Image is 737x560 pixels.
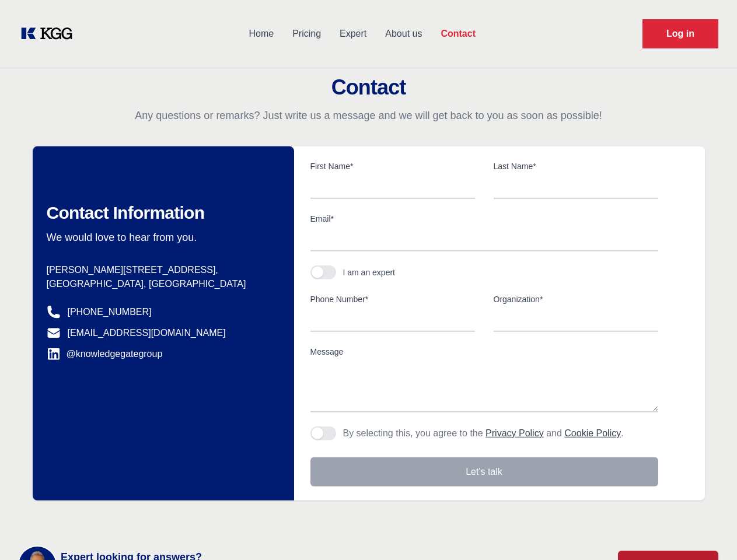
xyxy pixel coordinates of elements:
a: Request Demo [642,19,718,48]
p: Any questions or remarks? Just write us a message and we will get back to you as soon as possible! [14,108,723,123]
a: [EMAIL_ADDRESS][DOMAIN_NAME] [68,326,226,340]
a: Cookie Policy [564,428,621,438]
div: Cookie settings [13,549,72,555]
label: Message [310,346,658,358]
a: Pricing [283,19,330,49]
a: Contact [431,19,485,49]
label: Email* [310,213,658,225]
a: About us [376,19,431,49]
a: Privacy Policy [485,428,544,438]
a: @knowledgegategroup [47,347,163,361]
button: Let's talk [310,457,658,487]
p: [PERSON_NAME][STREET_ADDRESS], [47,263,275,277]
div: I am an expert [343,267,396,278]
a: Expert [330,19,376,49]
h2: Contact [14,76,723,99]
a: KOL Knowledge Platform: Talk to Key External Experts (KEE) [19,24,82,43]
label: Organization* [494,293,658,305]
a: Home [239,19,283,49]
label: Last Name* [494,160,658,172]
a: [PHONE_NUMBER] [68,305,152,319]
p: We would love to hear from you. [47,230,275,244]
p: [GEOGRAPHIC_DATA], [GEOGRAPHIC_DATA] [47,277,275,291]
iframe: Chat Widget [679,504,737,560]
p: By selecting this, you agree to the and . [343,426,624,440]
label: Phone Number* [310,293,475,305]
label: First Name* [310,160,475,172]
h2: Contact Information [47,202,275,223]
